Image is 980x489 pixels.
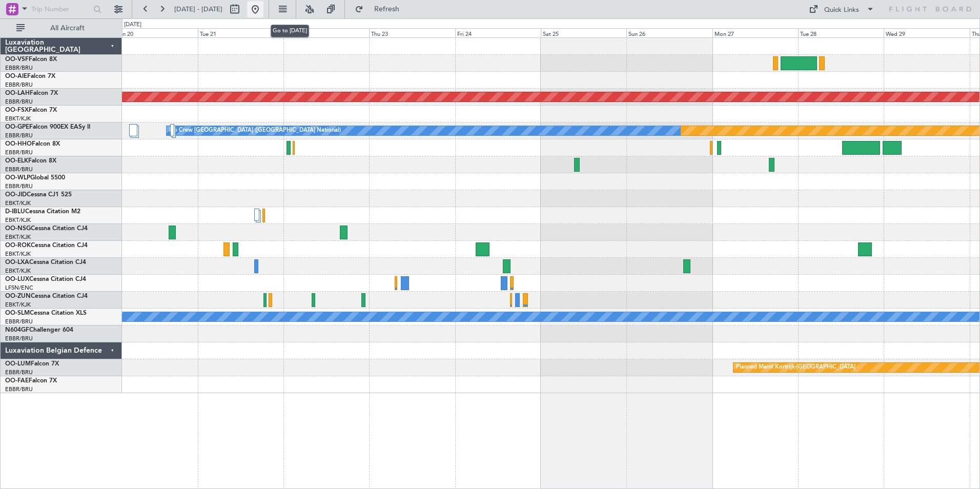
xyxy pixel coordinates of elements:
div: Mon 20 [112,28,197,37]
input: Trip Number [31,2,90,17]
a: EBBR/BRU [5,385,33,393]
span: OO-LXA [5,259,29,266]
a: EBKT/KJK [5,216,31,224]
span: OO-LAH [5,90,30,96]
span: [DATE] - [DATE] [174,5,222,14]
span: N604GF [5,327,29,333]
div: Sun 26 [626,28,712,37]
span: OO-ZUN [5,293,31,299]
a: OO-JIDCessna CJ1 525 [5,192,72,198]
a: EBKT/KJK [5,267,31,275]
a: EBBR/BRU [5,132,33,139]
span: OO-AIE [5,73,27,79]
a: OO-LAHFalcon 7X [5,90,58,96]
a: OO-ZUNCessna Citation CJ4 [5,293,88,299]
span: OO-NSG [5,226,31,232]
a: N604GFChallenger 604 [5,327,73,333]
div: Sat 25 [541,28,626,37]
div: [DATE] [124,21,141,29]
span: D-IBLU [5,209,25,215]
a: EBKT/KJK [5,301,31,309]
span: OO-WLP [5,175,30,181]
div: Tue 21 [198,28,283,37]
span: OO-LUM [5,361,31,367]
span: OO-LUX [5,276,29,282]
a: OO-LUXCessna Citation CJ4 [5,276,86,282]
a: EBBR/BRU [5,335,33,342]
a: OO-SLMCessna Citation XLS [5,310,87,316]
a: EBBR/BRU [5,318,33,325]
a: EBKT/KJK [5,250,31,258]
a: EBBR/BRU [5,182,33,190]
span: Refresh [365,6,409,13]
button: All Aircraft [11,20,111,36]
a: OO-GPEFalcon 900EX EASy II [5,124,90,130]
a: OO-FAEFalcon 7X [5,378,57,384]
div: Wed 22 [283,28,369,37]
div: Go to [DATE] [271,25,309,37]
div: Thu 23 [369,28,455,37]
span: OO-HHO [5,141,32,147]
a: LFSN/ENC [5,284,33,292]
span: OO-ELK [5,158,28,164]
button: Refresh [350,1,412,17]
div: Planned Maint Kortrijk-[GEOGRAPHIC_DATA] [736,360,855,375]
span: OO-FAE [5,378,29,384]
a: OO-LXACessna Citation CJ4 [5,259,86,266]
span: OO-SLM [5,310,30,316]
span: OO-ROK [5,242,31,249]
span: OO-FSX [5,107,29,113]
span: OO-GPE [5,124,29,130]
a: D-IBLUCessna Citation M2 [5,209,80,215]
span: OO-JID [5,192,27,198]
a: OO-VSFFalcon 8X [5,56,57,63]
span: All Aircraft [27,25,108,32]
div: Fri 24 [455,28,541,37]
div: Quick Links [824,5,859,15]
a: EBBR/BRU [5,369,33,376]
a: EBKT/KJK [5,115,31,123]
span: OO-VSF [5,56,29,63]
a: EBKT/KJK [5,199,31,207]
a: OO-ELKFalcon 8X [5,158,56,164]
button: Quick Links [804,1,880,17]
a: OO-AIEFalcon 7X [5,73,55,79]
a: OO-WLPGlobal 5500 [5,175,65,181]
a: OO-FSXFalcon 7X [5,107,57,113]
a: EBBR/BRU [5,98,33,106]
a: EBBR/BRU [5,81,33,89]
div: Mon 27 [712,28,798,37]
a: EBKT/KJK [5,233,31,241]
div: Tue 28 [798,28,884,37]
a: EBBR/BRU [5,64,33,72]
div: Wed 29 [884,28,969,37]
a: OO-NSGCessna Citation CJ4 [5,226,88,232]
a: OO-ROKCessna Citation CJ4 [5,242,88,249]
a: OO-LUMFalcon 7X [5,361,59,367]
div: No Crew [GEOGRAPHIC_DATA] ([GEOGRAPHIC_DATA] National) [169,123,341,138]
a: EBBR/BRU [5,166,33,173]
a: OO-HHOFalcon 8X [5,141,60,147]
a: EBBR/BRU [5,149,33,156]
